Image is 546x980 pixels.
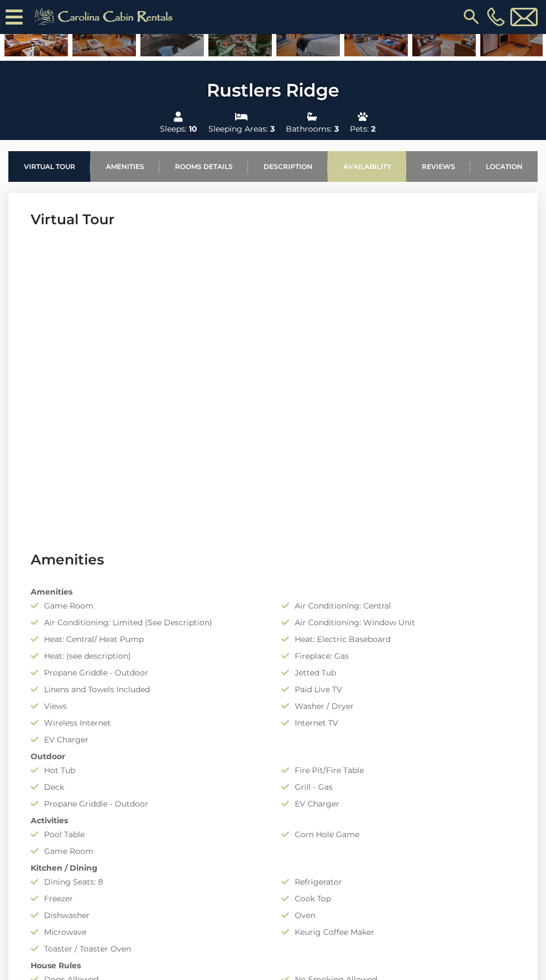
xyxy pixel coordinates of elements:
div: Kitchen / Dining [22,862,524,873]
div: Freezer [22,893,273,904]
div: Game Room [22,846,273,857]
div: Internet TV [273,717,524,728]
div: Microwave [22,926,273,938]
img: search-regular.svg [461,7,481,27]
div: Air Conditioning: Central [273,600,524,611]
div: Dishwasher [22,910,273,921]
div: Pool Table [22,829,273,840]
div: Amenities [22,586,524,597]
div: Propane Griddle - Outdoor [22,798,273,809]
div: Wireless Internet [22,717,273,728]
div: Corn Hole Game [273,829,524,840]
div: Oven [273,910,524,921]
h3: Virtual Tour [31,210,515,229]
a: [PHONE_NUMBER] [484,7,508,26]
div: Heat: (see description) [22,650,273,662]
img: Khaki-logo.png [28,6,182,28]
a: Amenities [90,151,159,182]
div: Grill - Gas [273,781,524,793]
div: Keurig Coffee Maker [273,926,524,938]
div: EV Charger [22,734,273,745]
div: Fire Pit/Fire Table [273,765,524,776]
div: Dining Seats: 8 [22,876,273,887]
div: Washer / Dryer [273,701,524,712]
div: Fireplace: Gas [273,650,524,662]
div: Air Conditioning: Limited (See Description) [22,617,273,628]
div: Toaster / Toaster Oven [22,943,273,954]
div: Jetted Tub [273,667,524,678]
div: EV Charger [273,798,524,809]
a: Location [470,151,538,182]
div: Cook Top [273,893,524,904]
div: Deck [22,781,273,793]
div: Linens and Towels Included [22,684,273,695]
div: Game Room [22,600,273,611]
div: Activities [22,815,524,826]
h3: Amenities [31,550,515,569]
a: Rooms Details [159,151,248,182]
div: Propane Griddle - Outdoor [22,667,273,678]
div: Air Conditioning: Window Unit [273,617,524,628]
div: Views [22,701,273,712]
div: Heat: Electric Baseboard [273,634,524,645]
div: Heat: Central/ Heat Pump [22,634,273,645]
div: Refrigerator [273,876,524,887]
a: Description [248,151,328,182]
a: Availability [328,151,406,182]
div: Paid Live TV [273,684,524,695]
div: Outdoor [22,751,524,762]
div: House Rules [22,960,524,971]
a: Virtual Tour [8,151,90,182]
a: Reviews [406,151,470,182]
div: Hot Tub [22,765,273,776]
